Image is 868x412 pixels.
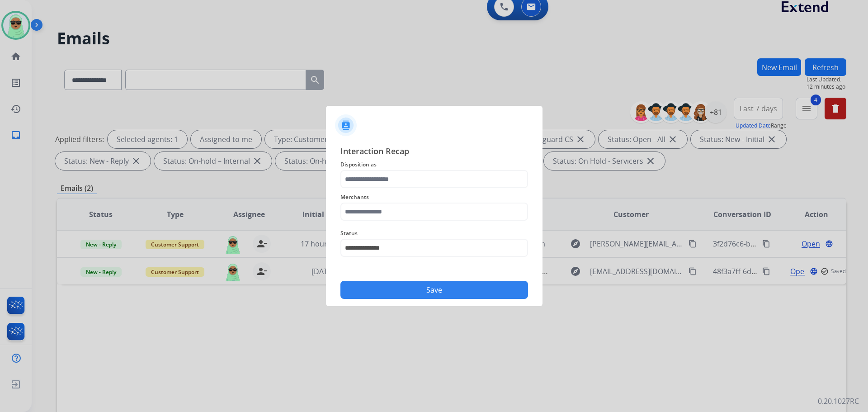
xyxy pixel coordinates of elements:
[340,228,528,239] span: Status
[340,192,528,203] span: Merchants
[340,145,528,159] span: Interaction Recap
[818,396,859,407] p: 0.20.1027RC
[335,114,357,136] img: contactIcon
[340,281,528,299] button: Save
[340,159,528,170] span: Disposition as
